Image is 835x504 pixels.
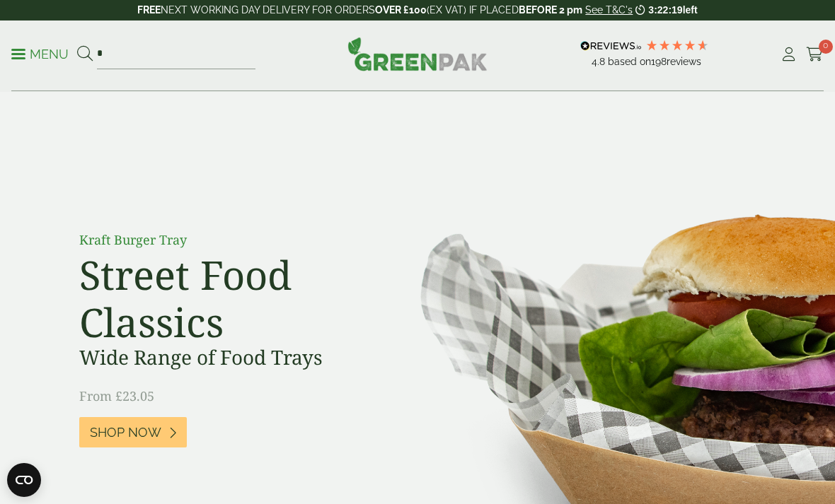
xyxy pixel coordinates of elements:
div: 4.79 Stars [645,39,709,52]
strong: BEFORE 2 pm [519,4,582,16]
h2: Street Food Classics [79,251,398,346]
button: Open CMP widget [7,463,41,497]
p: Kraft Burger Tray [79,230,398,250]
span: 3:22:19 [648,4,682,16]
a: Shop Now [79,417,187,447]
span: 198 [651,56,667,67]
span: Based on [608,56,651,67]
p: Menu [11,46,69,63]
span: left [683,4,698,16]
img: GreenPak Supplies [347,37,488,71]
strong: FREE [137,4,161,16]
span: reviews [667,56,701,67]
a: See T&C's [585,4,633,16]
span: From £23.05 [79,387,154,404]
a: Menu [11,46,69,60]
i: My Account [780,47,797,61]
img: REVIEWS.io [580,41,642,51]
a: 0 [806,44,824,65]
span: Shop Now [90,425,161,440]
i: Cart [806,47,824,61]
span: 0 [819,40,833,54]
h3: Wide Range of Food Trays [79,346,398,370]
strong: OVER £100 [375,4,427,16]
span: 4.8 [592,56,608,67]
